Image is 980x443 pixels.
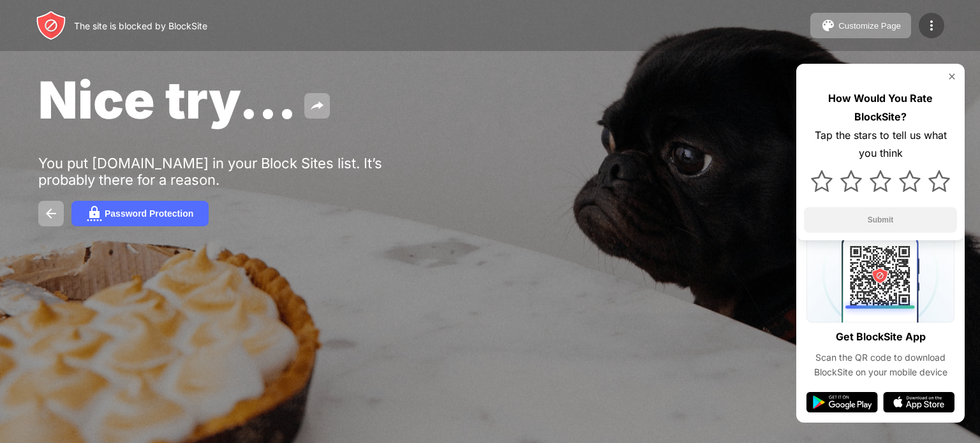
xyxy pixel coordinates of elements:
[810,13,911,38] button: Customize Page
[36,10,66,41] img: header-logo.svg
[947,71,957,82] img: rate-us-close.svg
[804,207,957,233] button: Submit
[820,18,836,33] img: pallet.svg
[309,98,325,113] img: share.svg
[899,170,921,192] img: star.svg
[883,392,954,412] img: app-store.svg
[806,351,954,379] div: Scan the QR code to download BlockSite on your mobile device
[804,126,957,163] div: Tap the stars to tell us what you think
[87,206,102,221] img: password.svg
[105,208,193,219] div: Password Protection
[924,18,939,33] img: menu-icon.svg
[74,20,207,31] div: The site is blocked by BlockSite
[71,201,209,226] button: Password Protection
[43,206,59,221] img: back.svg
[838,21,901,31] div: Customize Page
[38,69,297,131] span: Nice try...
[811,170,833,192] img: star.svg
[804,89,957,126] div: How Would You Rate BlockSite?
[806,392,878,412] img: google-play.svg
[38,155,433,188] div: You put [DOMAIN_NAME] in your Block Sites list. It’s probably there for a reason.
[870,170,891,192] img: star.svg
[840,170,862,192] img: star.svg
[836,328,926,346] div: Get BlockSite App
[928,170,950,192] img: star.svg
